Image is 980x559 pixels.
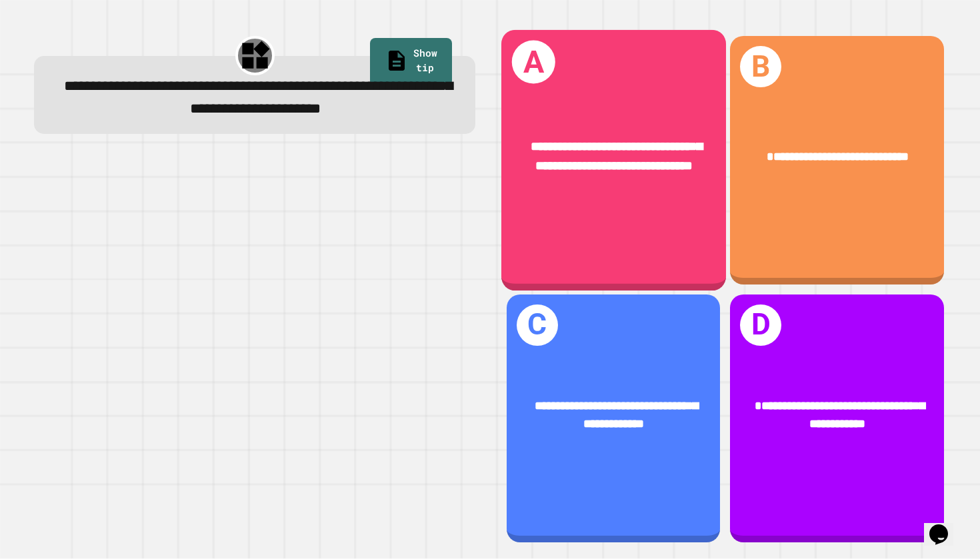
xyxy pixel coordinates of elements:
iframe: chat widget [924,506,967,546]
a: Show tip [370,38,452,86]
h1: C [517,304,558,346]
h1: B [740,46,781,87]
h1: D [740,304,781,346]
h1: A [511,41,555,84]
